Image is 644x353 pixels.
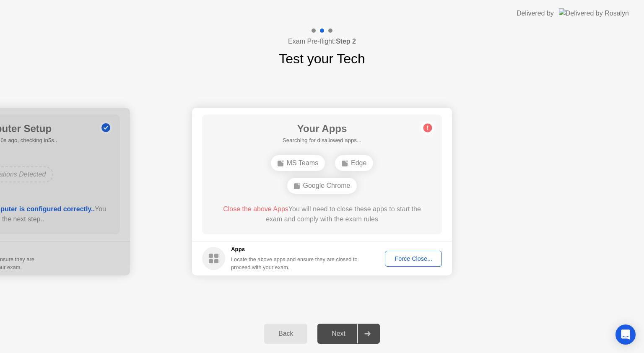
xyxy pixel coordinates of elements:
h1: Test your Tech [279,49,365,69]
div: Open Intercom Messenger [615,324,636,345]
div: You will need to close these apps to start the exam and comply with the exam rules [214,204,430,224]
span: Close the above Apps [223,205,288,213]
div: Google Chrome [287,178,357,194]
div: Next [320,330,357,337]
div: Back [267,330,305,337]
b: Step 2 [336,38,356,45]
div: Locate the above apps and ensure they are closed to proceed with your exam. [231,255,358,271]
div: Force Close... [388,255,439,262]
img: Delivered by Rosalyn [559,8,629,18]
h5: Searching for disallowed apps... [283,136,361,145]
button: Back [264,324,307,344]
div: MS Teams [271,155,325,171]
button: Next [317,324,380,344]
h1: Your Apps [283,121,361,136]
button: Force Close... [385,251,442,267]
h4: Exam Pre-flight: [288,36,356,47]
div: Edge [335,155,373,171]
h5: Apps [231,245,358,254]
div: Delivered by [517,8,554,18]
